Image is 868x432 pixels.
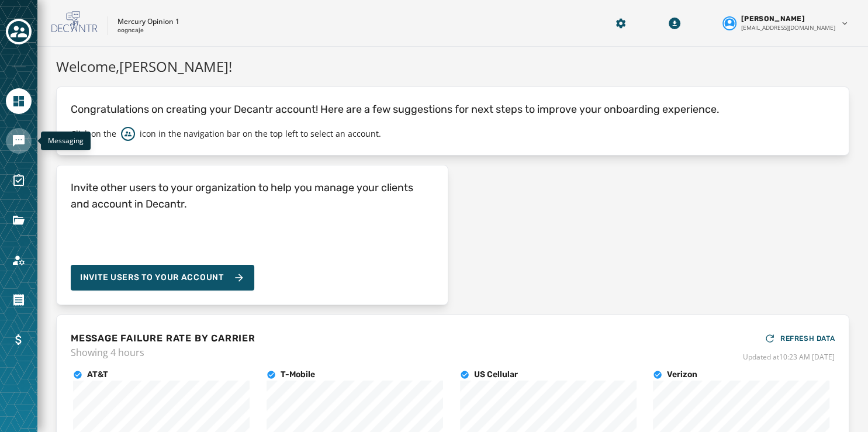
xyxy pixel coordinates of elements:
[6,208,32,233] a: Navigate to Files
[6,247,32,273] a: Navigate to Account
[117,17,179,26] p: Mercury Opinion 1
[140,128,381,140] p: icon in the navigation bar on the top left to select an account.
[6,88,32,114] a: Navigate to Home
[87,369,108,381] h4: AT&T
[664,13,685,34] button: Download Menu
[71,179,434,212] h4: Invite other users to your organization to help you manage your clients and account in Decantr.
[41,132,91,150] div: Messaging
[610,13,631,34] button: Manage global settings
[117,26,144,35] p: oogncaje
[6,19,32,44] button: Toggle account select drawer
[741,14,805,23] span: [PERSON_NAME]
[741,23,835,32] span: [EMAIL_ADDRESS][DOMAIN_NAME]
[6,128,32,154] a: Navigate to Messaging
[71,265,254,291] button: Invite Users to your account
[71,331,255,345] h4: MESSAGE FAILURE RATE BY CARRIER
[281,369,315,381] h4: T-Mobile
[6,168,32,193] a: Navigate to Surveys
[743,352,835,362] span: Updated at 10:23 AM [DATE]
[71,128,116,140] p: Click on the
[71,101,835,117] p: Congratulations on creating your Decantr account! Here are a few suggestions for next steps to im...
[6,327,32,352] a: Navigate to Billing
[474,369,518,381] h4: US Cellular
[80,272,224,284] span: Invite Users to your account
[780,334,835,343] span: REFRESH DATA
[71,345,255,360] span: Showing 4 hours
[6,287,32,313] a: Navigate to Orders
[718,9,854,37] button: User settings
[667,369,697,381] h4: Verizon
[764,329,835,348] button: REFRESH DATA
[56,56,849,77] h1: Welcome, [PERSON_NAME] !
